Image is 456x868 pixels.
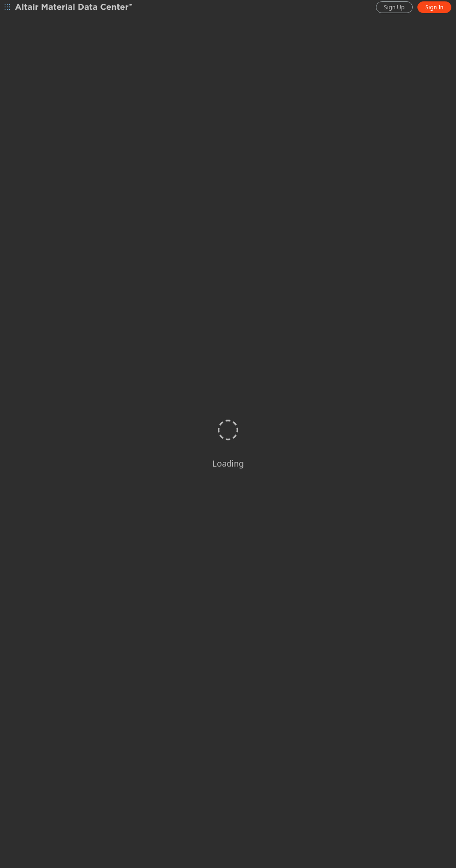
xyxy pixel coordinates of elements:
[417,1,451,13] a: Sign In
[425,4,443,11] span: Sign In
[15,3,134,12] img: Altair Material Data Center
[376,1,413,13] a: Sign Up
[384,4,405,11] span: Sign Up
[212,458,244,469] div: Loading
